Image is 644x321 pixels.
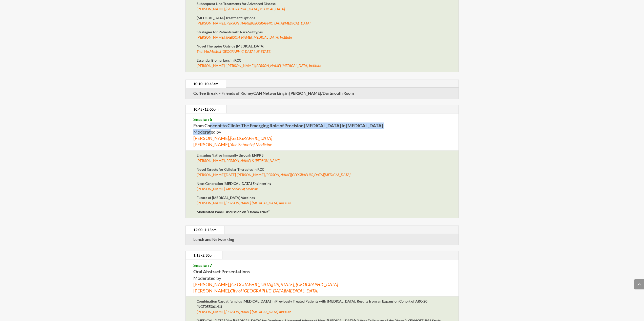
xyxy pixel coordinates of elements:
[197,187,225,191] span: [PERSON_NAME],
[197,30,263,34] strong: Strategies for Patients with Rare Subtypes
[197,7,285,11] span: [PERSON_NAME],
[197,201,291,205] span: [PERSON_NAME],
[186,105,226,113] a: 10:45–12:00pm
[197,153,263,157] strong: Engaging Native Immunity through ENPP3
[193,237,234,242] strong: Lunch and Networking
[193,116,383,128] strong: From Concept to Clinic: The Emerging Role of Precision [MEDICAL_DATA] in [MEDICAL_DATA]
[197,35,225,39] span: [PERSON_NAME],
[225,201,291,205] em: [PERSON_NAME] [MEDICAL_DATA] Institute
[193,116,451,148] p: Moderated by
[230,282,338,287] em: [GEOGRAPHIC_DATA][US_STATE], [GEOGRAPHIC_DATA]
[230,288,318,293] em: City of [GEOGRAPHIC_DATA][MEDICAL_DATA]
[193,262,250,274] strong: Oral Abstract Presentations
[225,7,285,11] em: [GEOGRAPHIC_DATA][MEDICAL_DATA]
[197,167,264,171] strong: Novel Targets for Cellular Therapies in RCC
[197,63,255,68] span: [PERSON_NAME] ([PERSON_NAME]
[230,135,272,141] em: [GEOGRAPHIC_DATA]
[193,288,318,293] span: [PERSON_NAME],
[197,2,276,6] strong: Subsequent Line Treatments for Advanced Disease
[197,21,310,25] span: [PERSON_NAME],
[225,21,310,25] em: [PERSON_NAME][GEOGRAPHIC_DATA][MEDICAL_DATA]
[255,63,321,68] em: [PERSON_NAME] [MEDICAL_DATA] Institute
[226,35,292,39] span: [PERSON_NAME] [MEDICAL_DATA] Institute
[230,142,272,147] em: Yale School of Medicine
[225,187,258,191] em: Yale School of Medicine
[197,310,291,314] span: [PERSON_NAME],
[197,195,255,200] strong: Future of [MEDICAL_DATA] Vaccines
[197,49,271,54] span: Thai Ho,
[197,172,350,177] span: [PERSON_NAME][DATE] [PERSON_NAME],
[186,80,226,88] a: 10:10–10:45am
[197,158,280,163] span: [PERSON_NAME],
[193,262,212,268] span: Session 7
[186,251,222,259] a: 1:15–2:30pm
[197,181,271,186] strong: Next Generation [MEDICAL_DATA] Engineering
[225,310,291,314] em: [PERSON_NAME] [MEDICAL_DATA] Institute
[197,210,269,214] strong: Moderated Panel Discussion on “Dream Trials”
[193,282,338,287] span: [PERSON_NAME],
[193,91,354,95] strong: Coffee Break – Friends of KidneyCAN Networking in [PERSON_NAME]/Dartmouth Room
[197,16,255,20] strong: [MEDICAL_DATA] Treatment Options
[197,44,264,48] strong: Novel Therapies Outside [MEDICAL_DATA]
[265,172,350,177] em: [PERSON_NAME][GEOGRAPHIC_DATA][MEDICAL_DATA]
[193,262,451,294] p: Moderated by
[225,158,280,163] em: [PERSON_NAME] & [PERSON_NAME]
[197,63,321,68] span: ,
[186,226,224,234] a: 12:00–1:15pm
[210,49,271,54] em: Medical [GEOGRAPHIC_DATA][US_STATE]
[193,116,212,122] span: Session 6
[197,299,427,309] strong: Combination Casdatifan plus [MEDICAL_DATA] in Previously Treated Patients with [MEDICAL_DATA]: Re...
[193,135,272,147] span: [PERSON_NAME], [PERSON_NAME],
[197,58,241,62] strong: Essential Biomarkers in RCC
